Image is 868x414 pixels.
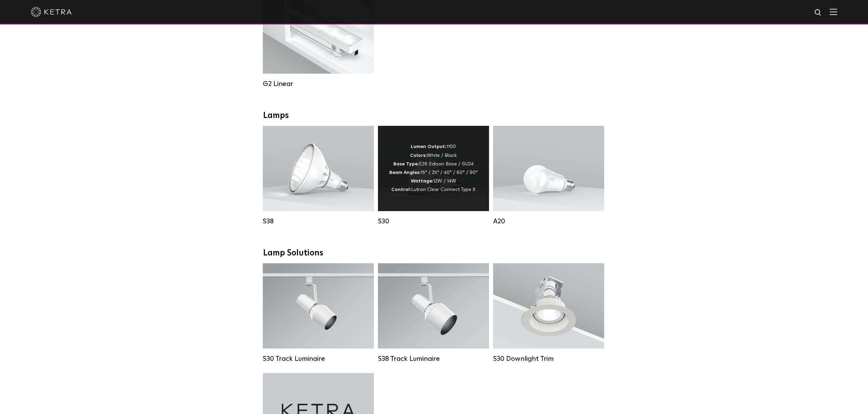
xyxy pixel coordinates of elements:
[263,248,605,258] div: Lamp Solutions
[393,162,419,166] strong: Base Type:
[389,143,478,194] div: 1100 White / Black E26 Edison Base / GU24 15° / 25° / 40° / 60° / 90° 12W / 14W
[378,217,489,225] div: S30
[814,9,823,17] img: search icon
[263,111,605,121] div: Lamps
[493,263,604,363] a: S30 Downlight Trim S30 Downlight Trim
[391,187,411,192] strong: Control:
[493,126,604,225] a: A20 Lumen Output:600 / 800Colors:White / BlackBase Type:E26 Edison Base / GU24Beam Angles:Omni-Di...
[411,187,475,192] span: Lutron Clear Connect Type X
[378,355,489,363] div: S38 Track Luminaire
[493,217,604,225] div: A20
[263,263,374,363] a: S30 Track Luminaire Lumen Output:1100Colors:White / BlackBeam Angles:15° / 25° / 40° / 60° / 90°W...
[31,7,72,17] img: ketra-logo-2019-white
[410,153,427,158] strong: Colors:
[263,217,374,225] div: S38
[830,9,837,15] img: Hamburger%20Nav.svg
[389,170,421,175] strong: Beam Angles:
[263,80,374,88] div: G2 Linear
[263,126,374,225] a: S38 Lumen Output:1100Colors:White / BlackBase Type:E26 Edison Base / GU24Beam Angles:10° / 25° / ...
[493,355,604,363] div: S30 Downlight Trim
[411,179,433,183] strong: Wattage:
[411,144,446,149] strong: Lumen Output:
[263,355,374,363] div: S30 Track Luminaire
[378,126,489,225] a: S30 Lumen Output:1100Colors:White / BlackBase Type:E26 Edison Base / GU24Beam Angles:15° / 25° / ...
[378,263,489,363] a: S38 Track Luminaire Lumen Output:1100Colors:White / BlackBeam Angles:10° / 25° / 40° / 60°Wattage...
